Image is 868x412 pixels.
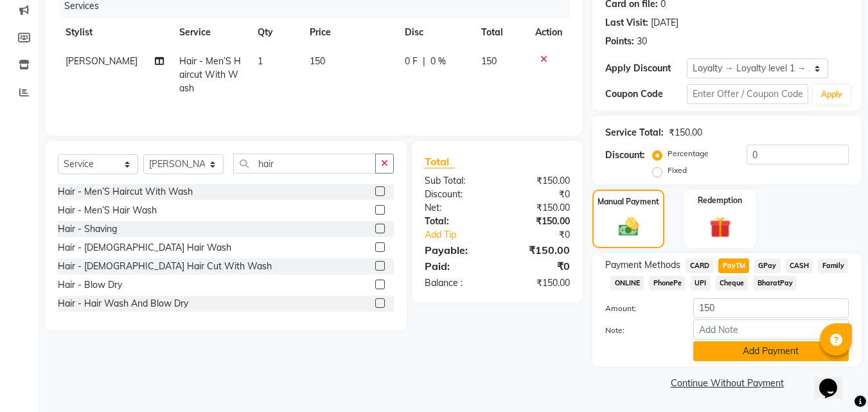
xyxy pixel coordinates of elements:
div: Hair - Men’S Hair Wash [58,204,157,217]
span: CARD [686,258,713,273]
th: Total [474,18,528,47]
label: Amount: [596,303,683,314]
div: 30 [637,35,647,48]
span: 0 % [430,55,446,68]
span: PayTM [718,258,749,273]
label: Fixed [668,165,687,176]
a: Add Tip [415,228,511,242]
span: Family [818,258,848,273]
div: Discount: [605,148,645,162]
input: Amount [693,298,849,318]
div: ₹150.00 [497,174,580,188]
span: CASH [786,258,813,273]
div: Discount: [415,188,497,201]
div: ₹150.00 [497,201,580,215]
span: 1 [258,55,263,67]
div: Hair - [DEMOGRAPHIC_DATA] Hair Wash [58,241,231,255]
th: Stylist [58,18,172,47]
div: Hair - Men’S Haircut With Wash [58,185,193,199]
span: 0 F [405,55,418,68]
input: Enter Offer / Coupon Code [687,84,808,104]
a: Continue Without Payment [595,377,859,390]
iframe: chat widget [814,361,855,399]
span: 150 [310,55,325,67]
div: Hair - Shaving [58,222,117,236]
input: Search or Scan [233,154,376,174]
span: Cheque [716,276,748,291]
div: ₹0 [497,258,580,274]
div: Total: [415,215,497,228]
th: Disc [397,18,474,47]
span: PhonePe [649,276,686,291]
div: ₹0 [511,228,580,242]
span: ONLINE [610,276,644,291]
div: Sub Total: [415,174,497,188]
span: | [423,55,425,68]
div: ₹150.00 [497,215,580,228]
span: BharatPay [753,276,797,291]
span: [PERSON_NAME] [66,55,137,67]
div: Payable: [415,242,497,258]
span: GPay [754,258,781,273]
div: Net: [415,201,497,215]
label: Note: [596,325,683,336]
div: ₹150.00 [669,126,702,139]
div: ₹0 [497,188,580,201]
label: Percentage [668,148,709,159]
span: 150 [481,55,497,67]
img: _cash.svg [612,215,645,238]
div: Hair - Hair Wash And Blow Dry [58,297,188,310]
th: Price [302,18,397,47]
input: Add Note [693,319,849,339]
div: [DATE] [651,16,678,30]
div: Paid: [415,258,497,274]
span: Payment Methods [605,258,680,272]
label: Redemption [698,195,742,206]
div: Apply Discount [605,62,686,75]
button: Apply [813,85,850,104]
span: Hair - Men’S Haircut With Wash [179,55,241,94]
div: Balance : [415,276,497,290]
span: UPI [691,276,711,291]
div: Hair - Blow Dry [58,278,122,292]
button: Add Payment [693,341,849,361]
span: Total [425,155,454,168]
div: ₹150.00 [497,276,580,290]
th: Qty [250,18,302,47]
div: Points: [605,35,634,48]
div: Coupon Code [605,87,686,101]
div: Last Visit: [605,16,648,30]
div: Service Total: [605,126,664,139]
th: Action [527,18,570,47]
img: _gift.svg [703,214,738,240]
div: ₹150.00 [497,242,580,258]
div: Hair - [DEMOGRAPHIC_DATA] Hair Cut With Wash [58,260,272,273]
label: Manual Payment [598,196,659,208]
th: Service [172,18,250,47]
